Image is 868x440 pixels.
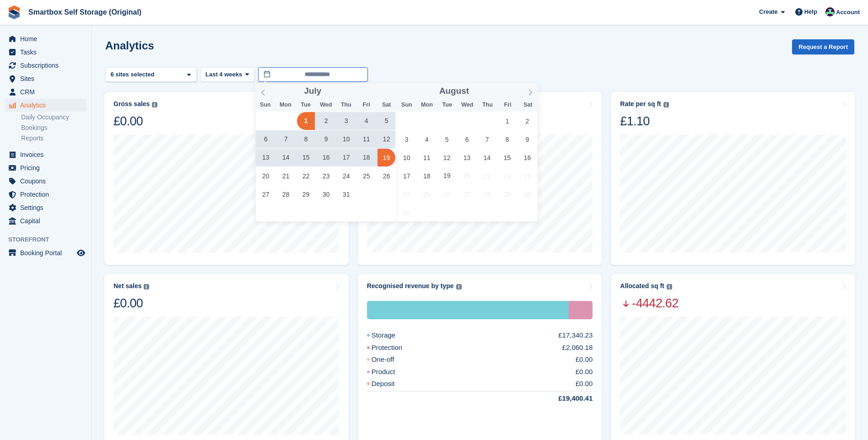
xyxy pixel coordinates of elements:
[21,134,86,143] a: Reports
[518,167,536,185] span: August 23, 2025
[20,46,75,59] span: Tasks
[367,343,425,353] div: Protection
[5,201,86,214] a: menu
[277,167,295,185] span: July 21, 2025
[458,185,476,203] span: August 27, 2025
[836,8,860,17] span: Account
[398,149,415,166] span: August 10, 2025
[356,102,377,108] span: Fri
[21,113,86,122] a: Daily Occupancy
[5,99,86,112] a: menu
[759,7,777,16] span: Create
[336,102,356,108] span: Thu
[620,100,661,108] div: Rate per sq ft
[498,167,516,185] span: August 22, 2025
[205,70,242,79] span: Last 4 weeks
[317,185,335,203] span: July 30, 2025
[277,185,295,203] span: July 28, 2025
[418,130,436,148] span: August 4, 2025
[75,247,86,258] a: Preview store
[458,149,476,166] span: August 13, 2025
[20,201,75,214] span: Settings
[620,295,678,311] span: -4442.62
[458,167,476,185] span: August 20, 2025
[21,123,86,132] a: Bookings
[317,167,335,185] span: July 23, 2025
[663,102,669,107] img: icon-info-grey-7440780725fd019a000dd9b08b2336e03edf1995a4989e88bcd33f0948082b44.svg
[105,39,154,52] h2: Analytics
[321,86,350,96] input: Year
[277,149,295,166] span: July 14, 2025
[438,149,456,166] span: August 12, 2025
[277,130,295,148] span: July 7, 2025
[337,112,355,130] span: July 3, 2025
[5,72,86,85] a: menu
[377,112,395,130] span: July 5, 2025
[558,330,593,341] div: £17,340.23
[357,130,375,148] span: July 11, 2025
[562,343,593,353] div: £2,060.18
[317,149,335,166] span: July 16, 2025
[439,87,469,96] span: August
[113,100,150,108] div: Gross sales
[337,130,355,148] span: July 10, 2025
[304,87,322,96] span: July
[255,102,275,108] span: Sun
[398,130,415,148] span: August 3, 2025
[518,185,536,203] span: August 30, 2025
[536,393,593,404] div: £19,400.41
[275,102,296,108] span: Mon
[498,149,516,166] span: August 15, 2025
[20,99,75,112] span: Analytics
[113,113,157,129] div: £0.00
[398,185,415,203] span: August 24, 2025
[478,185,496,203] span: August 28, 2025
[825,7,835,16] img: Alex Selenitsas
[397,102,417,108] span: Sun
[438,185,456,203] span: August 26, 2025
[457,102,477,108] span: Wed
[257,149,275,166] span: July 13, 2025
[418,185,436,203] span: August 25, 2025
[113,282,141,290] div: Net sales
[200,67,254,82] button: Last 4 weeks
[5,59,86,72] a: menu
[5,46,86,59] a: menu
[569,301,593,319] div: Protection
[458,130,476,148] span: August 6, 2025
[367,354,416,365] div: One-off
[498,185,516,203] span: August 29, 2025
[297,167,315,185] span: July 22, 2025
[377,130,395,148] span: July 12, 2025
[438,167,456,185] span: August 19, 2025
[418,149,436,166] span: August 11, 2025
[296,102,316,108] span: Tue
[7,5,21,19] img: stora-icon-8386f47178a22dfd0bd8f6a31ec36ba5ce8667c1dd55bd0f319d3a0aa187defe.svg
[478,130,496,148] span: August 7, 2025
[5,247,86,259] a: menu
[438,130,456,148] span: August 5, 2025
[417,102,437,108] span: Mon
[377,102,397,108] span: Sat
[518,130,536,148] span: August 9, 2025
[456,284,462,290] img: icon-info-grey-7440780725fd019a000dd9b08b2336e03edf1995a4989e88bcd33f0948082b44.svg
[109,70,158,79] div: 6 sites selected
[20,215,75,227] span: Capital
[20,59,75,72] span: Subscriptions
[498,130,516,148] span: August 8, 2025
[576,379,593,389] div: £0.00
[144,284,149,290] img: icon-info-grey-7440780725fd019a000dd9b08b2336e03edf1995a4989e88bcd33f0948082b44.svg
[804,7,817,16] span: Help
[398,204,415,221] span: August 31, 2025
[317,130,335,148] span: July 9, 2025
[297,185,315,203] span: July 29, 2025
[20,161,75,174] span: Pricing
[5,86,86,98] a: menu
[518,102,538,108] span: Sat
[5,148,86,161] a: menu
[357,112,375,130] span: July 4, 2025
[297,149,315,166] span: July 15, 2025
[8,235,91,244] span: Storefront
[477,102,497,108] span: Thu
[5,188,86,201] a: menu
